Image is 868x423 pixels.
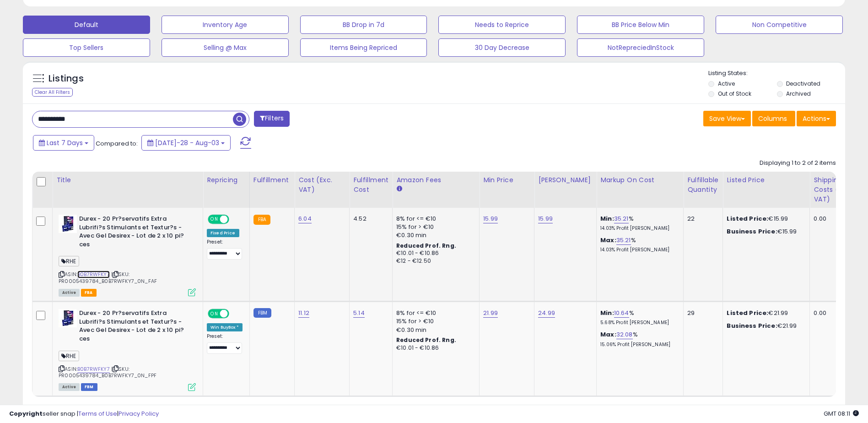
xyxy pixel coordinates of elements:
[600,247,676,253] p: 14.03% Profit [PERSON_NAME]
[752,111,795,126] button: Columns
[687,309,716,317] div: 29
[600,331,676,347] div: %
[396,249,472,257] div: €10.01 - €10.86
[814,309,857,317] div: 0.00
[207,333,243,354] div: Preset:
[600,236,616,244] b: Max:
[438,16,566,34] button: Needs to Reprice
[59,215,77,233] img: 416LA3zTvYL._SL40_.jpg
[23,38,150,57] button: Top Sellers
[353,215,385,223] div: 4.52
[538,175,593,185] div: [PERSON_NAME]
[727,309,768,317] b: Listed Price:
[59,256,79,266] span: RHE
[59,289,80,297] span: All listings currently available for purchase on Amazon
[797,111,836,126] button: Actions
[727,214,768,223] b: Listed Price:
[59,351,79,361] span: RHE
[597,172,684,208] th: The percentage added to the cost of goods (COGS) that forms the calculator for Min & Max prices.
[207,175,246,185] div: Repricing
[600,215,676,232] div: %
[616,330,633,339] a: 32.08
[77,365,110,373] a: B0B7RWFKY7
[9,410,159,418] div: seller snap | |
[353,309,365,318] a: 5.14
[396,344,472,352] div: €10.01 - €10.86
[79,309,190,345] b: Durex - 20 Pr?servatifs Extra Lubrifi?s Stimulants et Textur?s - Avec Gel Desirex - Lot de 2 x 10...
[438,38,566,57] button: 30 Day Decrease
[59,383,80,391] span: All listings currently available for purchase on Amazon
[396,175,475,185] div: Amazon Fees
[718,90,751,98] label: Out of Stock
[600,214,614,223] b: Min:
[814,175,861,204] div: Shipping Costs (Exc. VAT)
[616,236,631,245] a: 35.21
[162,16,289,34] button: Inventory Age
[727,309,803,317] div: €21.99
[23,16,150,34] button: Default
[396,309,472,317] div: 8% for <= €10
[49,72,84,85] h5: Listings
[209,310,220,318] span: ON
[600,175,679,185] div: Markup on Cost
[141,135,231,151] button: [DATE]-28 - Aug-03
[824,409,859,418] span: 2025-08-11 08:11 GMT
[786,80,820,87] label: Deactivated
[77,271,110,278] a: B0B7RWFKY7
[718,80,735,87] label: Active
[600,225,676,232] p: 14.03% Profit [PERSON_NAME]
[253,215,270,225] small: FBA
[79,215,190,251] b: Durex - 20 Pr?servatifs Extra Lubrifi?s Stimulants et Textur?s - Avec Gel Desirex - Lot de 2 x 10...
[253,308,271,318] small: FBM
[155,138,219,147] span: [DATE]-28 - Aug-03
[600,309,614,317] b: Min:
[209,216,220,223] span: ON
[577,16,704,34] button: BB Price Below Min
[253,175,291,185] div: Fulfillment
[396,317,472,325] div: 15% for > €10
[727,215,803,223] div: €15.99
[47,138,83,147] span: Last 7 Days
[814,215,857,223] div: 0.00
[56,175,199,185] div: Title
[600,236,676,253] div: %
[254,111,290,127] button: Filters
[703,111,751,126] button: Save View
[396,223,472,231] div: 15% for > €10
[119,409,159,418] a: Privacy Policy
[614,309,629,318] a: 10.64
[300,38,427,57] button: Items Being Repriced
[298,175,345,195] div: Cost (Exc. VAT)
[396,257,472,265] div: €12 - €12.50
[687,215,716,223] div: 22
[81,289,97,297] span: FBA
[228,216,243,223] span: OFF
[483,175,530,185] div: Min Price
[760,159,836,168] div: Displaying 1 to 2 of 2 items
[207,239,243,260] div: Preset:
[538,214,553,223] a: 15.99
[727,175,806,185] div: Listed Price
[708,69,845,78] p: Listing States:
[396,215,472,223] div: 8% for <= €10
[9,409,43,418] strong: Copyright
[33,135,94,151] button: Last 7 Days
[396,185,402,193] small: Amazon Fees.
[300,16,427,34] button: BB Drop in 7d
[538,309,555,318] a: 24.99
[600,320,676,326] p: 5.68% Profit [PERSON_NAME]
[600,330,616,339] b: Max:
[727,321,777,330] b: Business Price:
[396,242,456,249] b: Reduced Prof. Rng.
[162,38,289,57] button: Selling @ Max
[396,231,472,239] div: €0.30 min
[396,336,456,344] b: Reduced Prof. Rng.
[59,365,156,379] span: | SKU: PR0005439784_B0B7RWFKY7_0N_FPF
[353,175,388,195] div: Fulfillment Cost
[59,309,196,390] div: ASIN:
[786,90,811,98] label: Archived
[81,383,97,391] span: FBM
[228,310,243,318] span: OFF
[59,271,157,284] span: | SKU: PR0005439784_B0B7RWFKY7_0N_FAF
[59,309,77,327] img: 416LA3zTvYL._SL40_.jpg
